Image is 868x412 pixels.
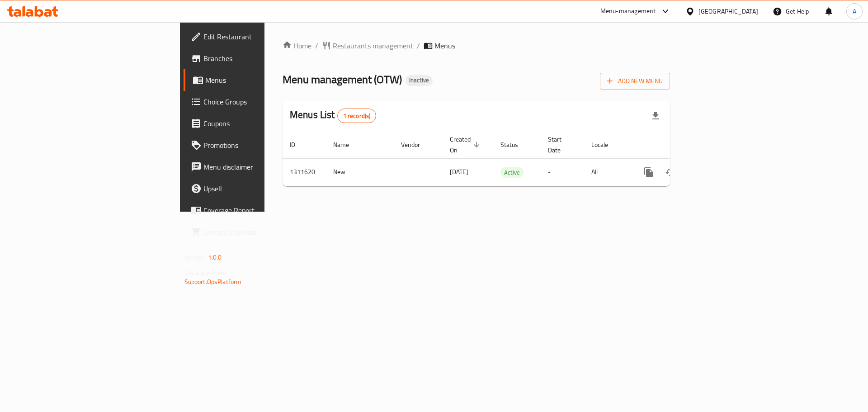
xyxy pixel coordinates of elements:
[184,113,325,134] a: Coupons
[203,96,318,107] span: Choice Groups
[203,118,318,129] span: Coupons
[184,47,325,69] a: Branches
[600,73,670,90] button: Add New Menu
[203,161,318,172] span: Menu disclaimer
[184,199,325,221] a: Coverage Report
[203,140,318,151] span: Promotions
[591,139,620,150] span: Locale
[184,251,207,263] span: Version:
[645,105,666,127] div: Export file
[322,40,413,51] a: Restaurants management
[184,134,325,156] a: Promotions
[406,75,433,86] div: Inactive
[434,40,455,51] span: Menus
[184,221,325,243] a: Grocery Checklist
[401,139,432,150] span: Vendor
[184,26,325,47] a: Edit Restaurant
[541,158,584,186] td: -
[406,76,433,84] span: Inactive
[500,167,524,178] span: Active
[853,6,856,16] span: A
[333,40,413,51] span: Restaurants management
[283,40,670,51] nav: breadcrumb
[184,156,325,178] a: Menu disclaimer
[600,6,656,17] div: Menu-management
[184,276,242,288] a: Support.OpsPlatform
[417,40,420,51] li: /
[631,131,732,159] th: Actions
[326,158,394,186] td: New
[283,131,732,186] table: enhanced table
[203,205,318,216] span: Coverage Report
[337,109,377,123] div: Total records count
[638,161,660,183] button: more
[500,167,524,178] div: Active
[607,76,663,87] span: Add New Menu
[184,69,325,91] a: Menus
[450,134,482,156] span: Created On
[290,139,307,150] span: ID
[660,161,681,183] button: Change Status
[450,166,468,178] span: [DATE]
[548,134,573,156] span: Start Date
[184,178,325,199] a: Upsell
[283,69,402,90] span: Menu management ( OTW )
[290,108,376,123] h2: Menus List
[203,53,318,64] span: Branches
[184,267,226,279] span: Get support on:
[338,112,376,120] span: 1 record(s)
[333,139,361,150] span: Name
[203,183,318,194] span: Upsell
[208,251,222,263] span: 1.0.0
[500,139,530,150] span: Status
[184,91,325,113] a: Choice Groups
[205,75,318,85] span: Menus
[584,158,631,186] td: All
[698,6,758,16] div: [GEOGRAPHIC_DATA]
[203,31,318,42] span: Edit Restaurant
[203,227,318,237] span: Grocery Checklist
